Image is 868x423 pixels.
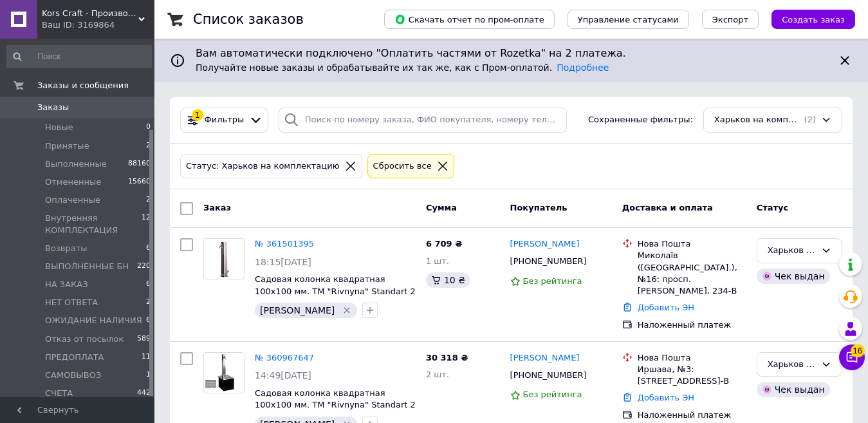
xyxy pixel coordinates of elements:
[45,370,101,381] span: САМОВЫВОЗ
[146,140,151,152] span: 2
[568,10,689,29] button: Управление статусами
[426,239,462,249] span: 6 709 ₴
[782,15,845,24] span: Создать заказ
[714,114,802,126] span: Харьков на комплектацию
[137,261,151,272] span: 220
[588,114,693,126] span: Сохраненные фильтры:
[426,272,470,288] div: 10 ₴
[146,297,151,308] span: 2
[768,244,816,258] div: Харьков на комплектацию
[255,370,311,381] span: 14:49[DATE]
[768,358,816,371] div: Харьков на комплектацию
[712,15,748,24] span: Экспорт
[196,62,609,73] span: Получайте новые заказы и обрабатывайте их так же, как с Пром-оплатой.
[757,382,830,397] div: Чек выдан
[757,268,830,284] div: Чек выдан
[203,352,245,393] a: Фото товару
[638,303,694,312] a: Добавить ЭН
[6,45,152,68] input: Поиск
[45,194,100,206] span: Оплаченные
[196,46,827,61] span: Вам автоматически подключено "Оплатить частями от Rozetka" на 2 платежа.
[146,194,151,206] span: 2
[255,239,314,249] a: № 361501395
[45,140,89,152] span: Принятые
[45,261,129,272] span: ВЫПОЛНЕННЫЕ БН
[426,203,457,212] span: Сумма
[45,297,98,308] span: НЕТ ОТВЕТА
[45,352,104,363] span: ПРЕДОПЛАТА
[45,279,88,290] span: НА ЗАКАЗ
[45,212,142,236] span: Внутренняя КОМПЛЕКТАЦИЯ
[42,8,138,19] span: Kors Craft - Производитель дистилляционного оборудования
[142,352,151,363] span: 11
[128,176,151,188] span: 15660
[638,409,746,421] div: Наложенный платеж
[137,334,151,345] span: 589
[426,370,449,379] span: 2 шт.
[426,353,468,362] span: 30 318 ₴
[37,80,129,91] span: Заказы и сообщения
[183,160,342,173] div: Статус: Харьков на комплектацию
[45,334,124,345] span: Отказ от посылок
[771,10,855,29] button: Создать заказ
[371,160,434,173] div: Сбросить все
[804,115,816,124] span: (2)
[523,390,582,399] span: Без рейтинга
[192,109,203,121] div: 1
[510,352,580,364] a: [PERSON_NAME]
[557,62,609,73] a: Подробнее
[204,353,244,393] img: Фото товару
[45,176,101,188] span: Отмененные
[146,243,151,254] span: 6
[384,10,555,29] button: Скачать отчет по пром-оплате
[45,158,107,170] span: Выполненные
[394,14,544,25] span: Скачать отчет по пром-оплате
[255,353,314,362] a: № 360967647
[638,364,746,387] div: Иршава, №3: [STREET_ADDRESS]-В
[510,203,568,212] span: Покупатель
[203,238,245,279] a: Фото товару
[193,12,304,27] h1: Список заказов
[146,370,151,381] span: 1
[578,15,679,24] span: Управление статусами
[146,122,151,133] span: 0
[142,212,151,236] span: 12
[510,256,587,266] span: [PHONE_NUMBER]
[45,243,88,254] span: Возвраты
[510,238,580,250] a: [PERSON_NAME]
[638,250,746,297] div: Миколаїв ([GEOGRAPHIC_DATA].), №16: просп. [PERSON_NAME], 234-В
[255,257,311,267] span: 18:15[DATE]
[45,122,73,133] span: Новые
[839,344,865,370] button: Чат с покупателем16
[42,19,154,31] div: Ваш ID: 3169864
[757,203,789,212] span: Статус
[279,108,567,133] input: Поиск по номеру заказа, ФИО покупателя, номеру телефона, Email, номеру накладной
[146,279,151,290] span: 6
[37,102,69,113] span: Заказы
[342,305,352,315] svg: Удалить метку
[702,10,759,29] button: Экспорт
[203,203,231,212] span: Заказ
[638,319,746,331] div: Наложенный платеж
[137,388,151,399] span: 442
[128,158,151,170] span: 88160
[638,238,746,250] div: Нова Пошта
[638,393,694,402] a: Добавить ЭН
[260,305,335,315] span: [PERSON_NAME]
[146,315,151,326] span: 6
[638,352,746,364] div: Нова Пошта
[255,274,416,308] a: Садовая колонка квадратная 100х100 мм. ТМ "Rivnyna" Standart 2 крана
[523,276,582,286] span: Без рейтинга
[205,114,245,126] span: Фильтры
[510,370,587,380] span: [PHONE_NUMBER]
[851,344,865,357] span: 16
[426,256,449,266] span: 1 шт.
[45,388,73,399] span: СЧЕТА
[45,315,142,326] span: ОЖИДАНИЕ НАЛИЧИЯ
[204,239,244,279] img: Фото товару
[759,14,855,24] a: Создать заказ
[622,203,713,212] span: Доставка и оплата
